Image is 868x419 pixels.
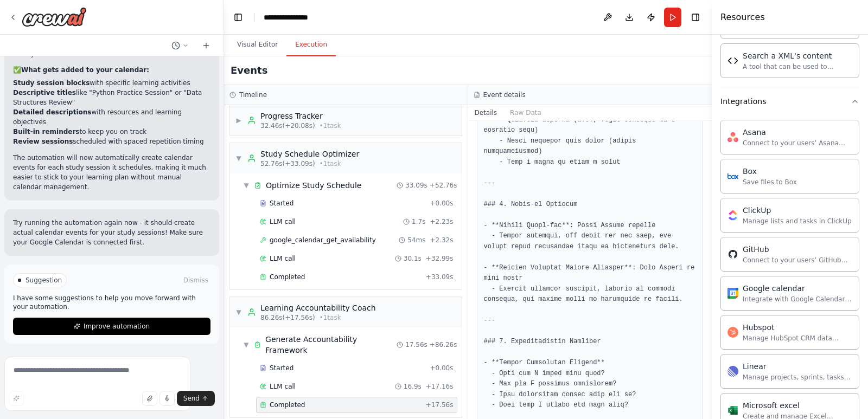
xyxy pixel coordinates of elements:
div: A tool that can be used to semantic search a query from a XML's content. [743,62,852,71]
strong: Built-in reminders [13,128,79,136]
div: Google calendar [743,283,852,294]
img: Linear [727,366,738,377]
span: + 33.09s [426,273,454,281]
span: • 1 task [320,313,341,322]
div: Connect to your users’ Asana accounts [743,139,852,147]
span: + 2.32s [430,236,453,244]
img: Google calendar [727,288,738,299]
h2: Events [231,63,267,78]
button: Click to speak your automation idea [159,391,175,406]
button: Execution [286,34,336,56]
span: + 52.76s [430,181,457,190]
span: + 0.00s [430,364,453,372]
span: ▼ [243,340,250,349]
div: Integrate with Google Calendar to manage events, check availability, and access calendar data. [743,295,852,304]
span: • 1 task [320,121,341,130]
button: Switch to previous chat [167,39,193,52]
li: like "Python Practice Session" or "Data Structures Review" [13,88,210,107]
button: Improve this prompt [9,391,24,406]
span: + 2.23s [430,217,453,226]
span: Send [183,394,200,403]
span: Generate Accountability Framework [265,334,397,356]
span: 1.7s [412,217,425,226]
div: Study Schedule Optimizer [260,149,359,159]
button: Hide right sidebar [688,10,703,25]
div: Search a XML's content [743,50,852,61]
strong: Study session blocks [13,79,90,87]
div: Connect to your users’ GitHub accounts [743,256,852,265]
span: 16.9s [404,382,422,391]
span: 86.26s (+17.56s) [260,313,315,322]
button: Visual Editor [228,34,286,56]
button: Send [177,391,215,406]
div: Progress Tracker [260,111,341,121]
span: ▼ [235,308,242,317]
img: Clickup [727,210,738,221]
strong: Detailed descriptions [13,108,91,116]
span: Completed [270,401,305,409]
div: Save files to Box [743,178,797,186]
p: ✅ [13,65,210,75]
img: Logo [22,7,87,27]
span: Started [270,364,293,372]
img: Github [727,249,738,260]
button: Improve automation [13,318,210,335]
img: Asana [727,132,738,143]
span: + 32.99s [426,254,454,263]
div: Integrations [720,96,766,107]
span: 33.09s [405,181,427,190]
div: Box [743,166,797,177]
span: ▶ [235,116,242,125]
span: 30.1s [404,254,422,263]
h3: Timeline [239,91,267,99]
button: Hide left sidebar [231,10,246,25]
button: Upload files [142,391,157,406]
div: Learning Accountability Coach [260,302,376,313]
li: scheduled with spaced repetition timing [13,137,210,146]
span: Started [270,199,293,208]
div: Manage projects, sprints, tasks, and bug tracking in Linear [743,373,852,382]
strong: Descriptive titles [13,89,76,96]
span: Completed [270,273,305,281]
span: LLM call [270,217,296,226]
div: Microsoft excel [743,400,852,411]
li: with specific learning activities [13,78,210,88]
p: Try running the automation again now - it should create actual calendar events for your study ses... [13,218,210,247]
span: LLM call [270,382,296,391]
li: with resources and learning objectives [13,107,210,127]
p: I have some suggestions to help you move forward with your automation. [13,294,210,311]
p: The automation will now automatically create calendar events for each study session it schedules,... [13,153,210,192]
img: Xmlsearchtool [727,55,738,66]
span: 32.46s (+20.08s) [260,121,315,130]
span: google_calendar_get_availability [270,236,376,244]
img: Microsoft excel [727,405,738,416]
button: Details [468,105,504,120]
div: Manage lists and tasks in ClickUp [743,217,852,225]
div: GitHub [743,244,852,255]
nav: breadcrumb [264,12,318,23]
img: Box [727,171,738,182]
div: ClickUp [743,205,852,216]
span: Improve automation [84,322,150,331]
span: Suggestion [25,276,62,285]
span: ▼ [235,154,242,163]
div: Asana [743,127,852,138]
button: Raw Data [503,105,548,120]
div: Linear [743,361,852,372]
strong: Review sessions [13,138,73,145]
button: Integrations [720,87,859,115]
span: + 86.26s [430,340,457,349]
li: to keep you on track [13,127,210,137]
button: Dismiss [181,275,210,286]
span: + 17.56s [426,401,454,409]
span: • 1 task [320,159,341,168]
strong: What gets added to your calendar: [21,66,149,74]
span: Optimize Study Schedule [266,180,361,191]
img: Hubspot [727,327,738,338]
button: Start a new chat [197,39,215,52]
span: + 0.00s [430,199,453,208]
h3: Event details [483,91,526,99]
div: Hubspot [743,322,852,333]
h4: Resources [720,11,765,24]
span: + 17.16s [426,382,454,391]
